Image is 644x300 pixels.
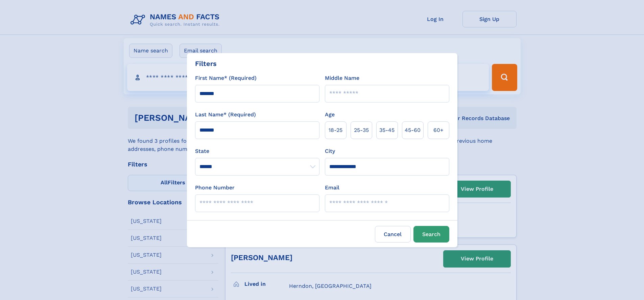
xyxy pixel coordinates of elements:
label: Email [325,184,339,192]
span: 18‑25 [329,126,342,134]
label: Last Name* (Required) [195,111,256,119]
span: 60+ [433,126,444,134]
span: 25‑35 [354,126,369,134]
label: Middle Name [325,74,359,82]
span: 35‑45 [379,126,395,134]
span: 45‑60 [405,126,421,134]
label: Age [325,111,335,119]
label: Phone Number [195,184,235,192]
label: City [325,147,335,155]
label: First Name* (Required) [195,74,257,82]
label: Cancel [375,226,411,243]
button: Search [413,226,449,243]
div: Filters [195,59,217,69]
label: State [195,147,319,155]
